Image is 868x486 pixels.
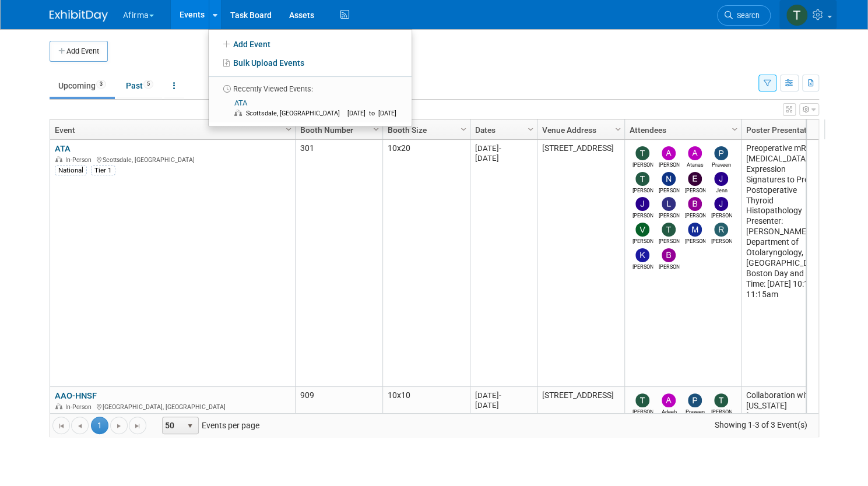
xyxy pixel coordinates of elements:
div: [DATE] [475,390,532,400]
img: Keirsten Davis [635,248,649,262]
a: AAO-HNSF [55,390,97,401]
div: Praveen Kaushik [711,160,732,169]
a: Go to the first page [52,417,70,434]
div: Tier 1 [91,165,115,175]
img: Jacob Actkinson [635,197,649,211]
td: 301 [295,140,382,387]
span: Go to the last page [133,421,142,431]
img: In-Person Event [55,403,62,409]
div: Adeeb Ansari [659,407,679,416]
div: Taylor Cavazos [659,237,679,245]
div: Emma Mitchell [685,186,705,195]
span: Column Settings [284,125,293,134]
img: Taylor Sebesta [635,146,649,160]
img: Amy Emerson [662,146,676,160]
div: Mohammed Alshalalfa [685,237,705,245]
span: Column Settings [730,125,739,134]
div: Jacob Actkinson [632,211,653,220]
div: [DATE] [475,400,532,410]
img: Jenn Newman [714,172,728,186]
span: Go to the first page [57,421,66,431]
div: Keirsten Davis [632,262,653,271]
a: ATA Scottsdale, [GEOGRAPHIC_DATA] [DATE] to [DATE] [212,94,407,122]
span: Events per page [147,417,271,434]
div: Joshua Klopper [711,211,732,220]
img: In-Person Event [55,156,62,162]
td: [STREET_ADDRESS] [537,140,624,387]
img: Brent Vetter [688,197,702,211]
span: 1 [91,417,108,434]
div: National [55,165,87,175]
img: Tim Amos [635,172,649,186]
a: Venue Address [542,120,617,140]
div: [DATE] [475,153,532,163]
a: Column Settings [524,120,537,138]
span: - [499,144,501,153]
div: Praveen Kaushik [685,407,705,416]
span: select [185,421,195,431]
div: Jenn Newman [711,186,732,195]
span: Column Settings [371,125,381,134]
li: Recently Viewed Events: [209,76,412,94]
img: Praveen Kaushik [688,393,702,407]
div: Vanessa Weber [632,237,653,245]
div: [DATE] [475,143,532,153]
span: Go to the previous page [75,421,85,431]
a: Search [717,5,771,26]
img: Tim Amos [714,393,728,407]
a: Poster Presentation #2 [746,120,821,140]
td: 10x20 [382,140,470,387]
span: - [499,391,501,400]
span: Column Settings [613,125,623,134]
img: Vanessa Weber [635,223,649,237]
div: Scottsdale, [GEOGRAPHIC_DATA] [55,154,290,164]
div: Atanas Kaykov [685,160,705,169]
span: In-Person [65,156,95,164]
div: Randi LeBoyer [711,237,732,245]
div: Tim Amos [632,186,653,195]
img: Praveen Kaushik [714,146,728,160]
span: Scottsdale, [GEOGRAPHIC_DATA] [246,110,346,117]
a: Go to the previous page [71,417,89,434]
span: Showing 1-3 of 3 Event(s) [704,417,818,433]
img: Taylor Sebesta [635,393,649,407]
div: Laura Kirkpatrick [659,211,679,220]
span: Column Settings [459,125,468,134]
span: [DATE] to [DATE] [347,110,402,117]
img: Adeeb Ansari [662,393,676,407]
span: In-Person [65,403,95,411]
img: Joshua Klopper [714,197,728,211]
a: Event [55,120,287,140]
span: 5 [143,80,153,89]
img: Emma Mitchell [688,172,702,186]
a: Column Settings [728,120,741,138]
div: Brandon Fair [659,262,679,271]
img: ExhibitDay [50,10,108,22]
a: Column Settings [282,120,295,138]
span: 3 [96,80,106,89]
div: Brent Vetter [685,211,705,220]
a: Go to the last page [129,417,146,434]
img: Brandon Fair [662,248,676,262]
img: Laura Kirkpatrick [662,197,676,211]
a: Past5 [117,75,162,97]
a: Column Settings [370,120,382,138]
a: Bulk Upload Events [209,54,412,72]
td: Preoperative mRNA [MEDICAL_DATA] Expression Signatures to Predict Postoperative Thyroid Histopath... [741,140,828,387]
img: Randi LeBoyer [714,223,728,237]
div: Amy Emerson [659,160,679,169]
span: Search [733,11,760,20]
a: Add Event [209,34,412,54]
a: Booth Size [388,120,462,140]
a: Upcoming3 [50,75,115,97]
a: Dates [475,120,529,140]
a: ATA [55,143,71,154]
a: Attendees [630,120,733,140]
span: 50 [163,417,182,434]
div: Taylor Sebesta [632,160,653,169]
span: Go to the next page [114,421,124,431]
span: Column Settings [526,125,535,134]
img: Mohammed Alshalalfa [688,223,702,237]
a: Go to the next page [110,417,128,434]
a: Booth Number [300,120,375,140]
